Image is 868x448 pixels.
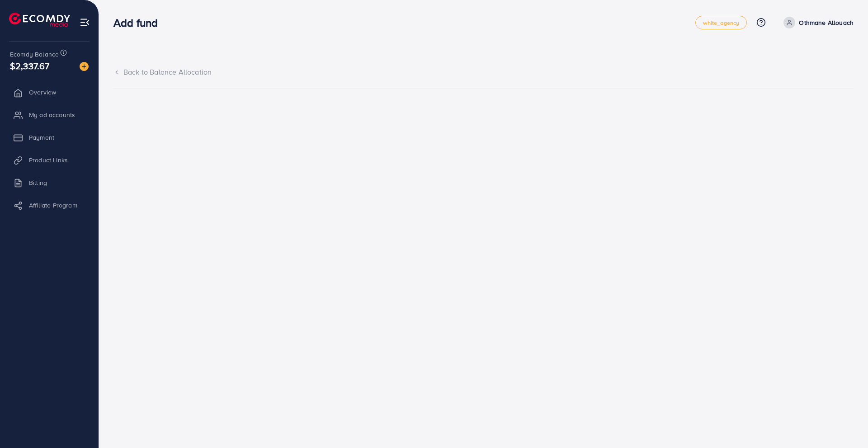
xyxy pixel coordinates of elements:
h3: Add fund [113,16,165,29]
img: menu [80,17,90,28]
a: Othmane Allouach [780,17,854,28]
div: Back to Balance Allocation [113,67,854,77]
span: white_agency [703,20,740,26]
span: $2,337.67 [10,59,49,72]
span: Ecomdy Balance [10,50,59,59]
img: image [80,62,89,71]
p: Othmane Allouach [799,17,854,28]
a: white_agency [695,16,747,29]
img: logo [9,13,70,27]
